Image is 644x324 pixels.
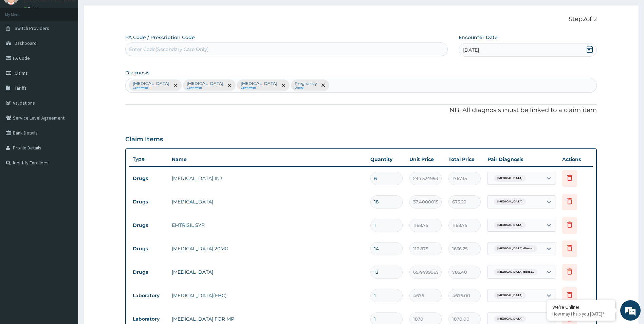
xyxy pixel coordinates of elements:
[295,86,317,90] small: Query
[168,195,367,209] td: [MEDICAL_DATA]
[168,242,367,255] td: [MEDICAL_DATA] 20MG
[168,172,367,185] td: [MEDICAL_DATA] INJ
[3,185,129,209] textarea: Type your message and hit 'Enter'
[125,106,597,115] p: NB: All diagnosis must be linked to a claim item
[129,153,168,165] th: Type
[39,86,94,154] span: We're online!
[459,34,498,41] label: Encounter Date
[35,38,114,47] div: Chat with us now
[494,175,526,182] span: [MEDICAL_DATA]
[559,152,593,166] th: Actions
[226,82,233,88] span: remove selection option
[125,34,195,41] label: PA Code / Prescription Code
[15,85,27,91] span: Tariffs
[129,172,168,185] td: Drugs
[125,16,597,23] p: Step 2 of 2
[552,304,610,310] div: We're Online!
[15,40,37,46] span: Dashboard
[129,46,209,53] div: Enter Code(Secondary Care Only)
[367,152,406,166] th: Quantity
[168,289,367,302] td: [MEDICAL_DATA](FBC)
[15,70,28,76] span: Claims
[241,81,277,86] p: [MEDICAL_DATA]
[494,292,526,299] span: [MEDICAL_DATA]
[129,266,168,278] td: Drugs
[445,152,484,166] th: Total Price
[241,86,277,90] small: Confirmed
[494,316,526,322] span: [MEDICAL_DATA]
[168,152,367,166] th: Name
[406,152,445,166] th: Unit Price
[133,81,169,86] p: [MEDICAL_DATA]
[494,222,526,229] span: [MEDICAL_DATA]
[129,289,168,302] td: Laboratory
[13,34,27,51] img: d_794563401_company_1708531726252_794563401
[494,245,537,252] span: [MEDICAL_DATA] diseas...
[552,311,610,317] p: How may I help you today?
[494,269,537,275] span: [MEDICAL_DATA] diseas...
[463,47,479,53] span: [DATE]
[494,198,526,205] span: [MEDICAL_DATA]
[187,86,223,90] small: Confirmed
[129,219,168,232] td: Drugs
[24,6,40,11] a: Online
[15,25,49,31] span: Switch Providers
[484,152,559,166] th: Pair Diagnosis
[280,82,287,88] span: remove selection option
[168,218,367,232] td: EMTRISIL SYR
[295,81,317,86] p: Pregnancy
[320,82,326,88] span: remove selection option
[133,86,169,90] small: Confirmed
[111,3,128,20] div: Minimize live chat window
[125,136,163,143] h3: Claim Items
[187,81,223,86] p: [MEDICAL_DATA]
[172,82,179,88] span: remove selection option
[129,242,168,255] td: Drugs
[129,196,168,208] td: Drugs
[125,69,149,76] label: Diagnosis
[168,265,367,279] td: [MEDICAL_DATA]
